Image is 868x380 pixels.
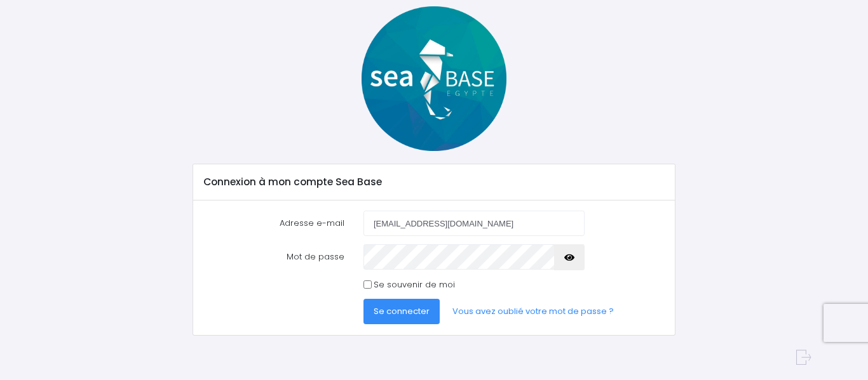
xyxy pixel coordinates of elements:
[374,278,455,291] label: Se souvenir de moi
[374,305,430,317] span: Se connecter
[442,299,624,324] a: Vous avez oublié votre mot de passe ?
[363,299,440,324] button: Se connecter
[194,244,354,270] label: Mot de passe
[194,211,354,236] label: Adresse e-mail
[193,164,675,200] div: Connexion à mon compte Sea Base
